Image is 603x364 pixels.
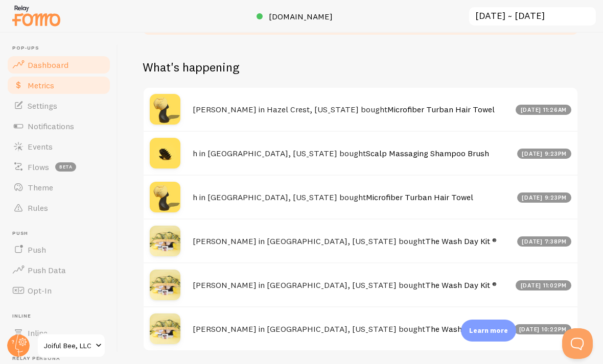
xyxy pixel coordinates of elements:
[517,236,572,247] div: [DATE] 7:38pm
[28,182,53,192] span: Theme
[28,265,66,275] span: Push Data
[193,236,511,247] h4: [PERSON_NAME] in [GEOGRAPHIC_DATA], [US_STATE] bought
[143,59,239,75] h2: What's happening
[6,323,111,343] a: Inline
[28,121,74,131] span: Notifications
[6,55,111,75] a: Dashboard
[425,280,497,290] a: The Wash Day Kit ®
[425,324,497,334] a: The Wash Day Kit ®
[12,355,111,362] span: Relay Persona
[193,324,508,334] h4: [PERSON_NAME] in [GEOGRAPHIC_DATA], [US_STATE] bought
[193,280,509,290] h4: [PERSON_NAME] in [GEOGRAPHIC_DATA], [US_STATE] bought
[12,45,111,52] span: Pop-ups
[28,162,49,172] span: Flows
[6,157,111,177] a: Flows beta
[516,280,571,290] div: [DATE] 11:02pm
[6,136,111,157] a: Events
[425,236,497,246] a: The Wash Day Kit ®
[387,104,495,114] a: Microfiber Turban Hair Towel
[44,339,92,352] span: Joiful Bee, LLC
[193,148,511,159] h4: h in [GEOGRAPHIC_DATA], [US_STATE] bought
[6,75,111,95] a: Metrics
[11,3,62,29] img: fomo-relay-logo-orange.svg
[6,177,111,198] a: Theme
[193,192,511,203] h4: h in [GEOGRAPHIC_DATA], [US_STATE] bought
[28,60,68,70] span: Dashboard
[28,328,48,338] span: Inline
[6,116,111,136] a: Notifications
[514,324,571,334] div: [DATE] 10:22pm
[12,313,111,320] span: Inline
[517,149,572,159] div: [DATE] 9:23pm
[469,326,508,335] p: Learn more
[6,260,111,280] a: Push Data
[55,162,76,172] span: beta
[6,95,111,116] a: Settings
[6,239,111,260] a: Push
[516,105,571,115] div: [DATE] 11:26am
[461,320,516,342] div: Learn more
[366,148,489,158] a: Scalp Massaging Shampoo Brush
[193,104,509,115] h4: [PERSON_NAME] in Hazel Crest, [US_STATE] bought
[28,285,52,296] span: Opt-In
[12,230,111,237] span: Push
[562,328,593,359] iframe: Help Scout Beacon - Open
[28,141,53,152] span: Events
[517,192,572,203] div: [DATE] 9:23pm
[28,203,48,213] span: Rules
[28,101,57,111] span: Settings
[366,192,473,202] a: Microfiber Turban Hair Towel
[28,80,54,90] span: Metrics
[6,198,111,218] a: Rules
[6,280,111,301] a: Opt-In
[37,333,106,358] a: Joiful Bee, LLC
[28,245,46,255] span: Push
